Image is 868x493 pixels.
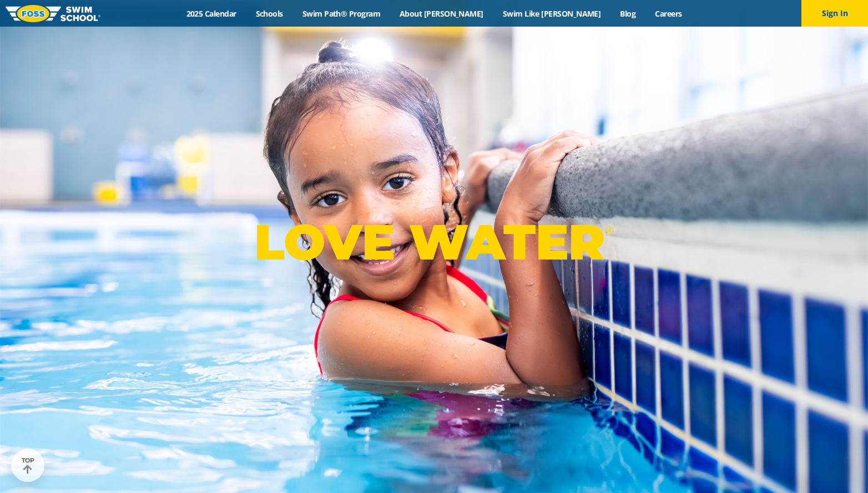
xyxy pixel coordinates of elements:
[176,8,246,19] a: 2025 Calendar
[390,8,493,19] a: About [PERSON_NAME]
[246,8,292,19] a: Schools
[22,457,34,474] div: TOP
[610,8,645,19] a: Blog
[6,5,100,22] img: FOSS Swim School Logo
[254,212,613,272] p: LOVE WATER
[645,8,692,19] a: Careers
[292,8,390,19] a: Swim Path® Program
[493,8,610,19] a: Swim Like [PERSON_NAME]
[604,223,613,237] sup: ®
